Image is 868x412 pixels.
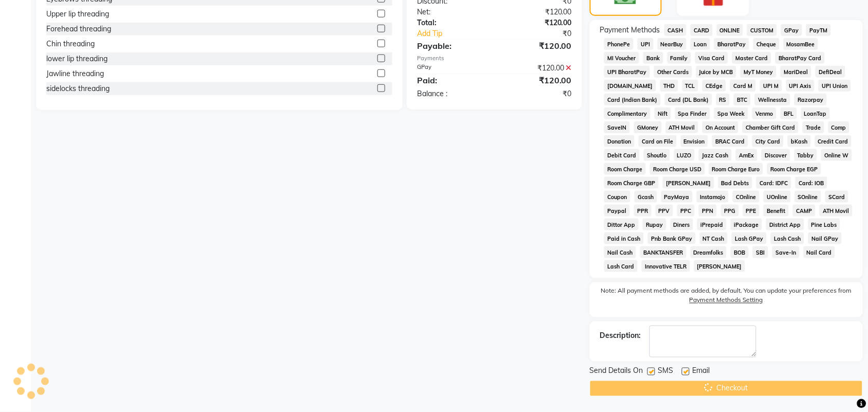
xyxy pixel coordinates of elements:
[409,40,495,52] div: Payable:
[604,232,644,244] span: Paid in Cash
[784,38,819,50] span: MosamBee
[494,17,580,28] div: ₹120.00
[806,24,831,36] span: PayTM
[732,232,767,244] span: Lash GPay
[781,66,811,78] span: MariDeal
[732,52,771,64] span: Master Card
[604,163,646,175] span: Room Charge
[661,191,693,203] span: PayMaya
[712,135,748,147] span: BRAC Card
[604,38,634,50] span: PhonePe
[775,52,825,64] span: BharatPay Card
[788,135,811,147] span: bKash
[604,191,630,203] span: Coupon
[604,94,661,105] span: Card (Indian Bank)
[655,108,671,119] span: Nift
[643,52,663,64] span: Bank
[494,40,580,52] div: ₹120.00
[695,52,728,64] span: Visa Card
[808,232,842,244] span: Nail GPay
[767,163,821,175] span: Room Charge EGP
[417,54,572,63] div: Payments
[666,121,699,133] span: ATH Movil
[667,52,692,64] span: Family
[494,88,580,99] div: ₹0
[604,246,636,258] span: Nail Cash
[697,191,729,203] span: Instamojo
[760,80,782,92] span: UPI M
[409,74,495,86] div: Paid:
[46,24,111,34] div: Forehead threading
[660,80,678,92] span: THD
[716,94,730,105] span: RS
[828,121,850,133] span: Comp
[755,94,790,105] span: Wellnessta
[740,66,776,78] span: MyT Money
[46,68,104,79] div: Jawline threading
[793,205,816,217] span: CAMP
[604,219,639,230] span: Dittor App
[604,80,656,92] span: [DOMAIN_NAME]
[794,94,827,105] span: Razorpay
[700,232,728,244] span: NT Cash
[801,108,830,119] span: LoanTap
[656,205,674,217] span: PPV
[691,38,710,50] span: Loan
[409,17,495,28] div: Total:
[677,205,695,217] span: PPC
[604,135,635,147] span: Donation
[731,246,749,258] span: BOB
[691,246,727,258] span: Dreamfolks
[648,232,696,244] span: Pnb Bank GPay
[494,63,580,74] div: ₹120.00
[743,121,799,133] span: Chamber Gift Card
[702,121,738,133] span: On Account
[682,80,699,92] span: TCL
[816,66,845,78] span: DefiDeal
[665,94,712,105] span: Card (DL Bank)
[694,260,746,272] span: [PERSON_NAME]
[693,366,710,379] span: Email
[714,38,749,50] span: BharatPay
[736,149,757,161] span: AmEx
[674,149,695,161] span: LUZO
[731,219,762,230] span: iPackage
[409,28,509,39] a: Add Tip
[658,366,674,379] span: SMS
[717,24,744,36] span: ONLINE
[638,38,654,50] span: UPI
[815,135,852,147] span: Credit Card
[409,88,495,99] div: Balance :
[721,205,739,217] span: PPG
[604,260,638,272] span: Lash Card
[643,219,666,230] span: Rupay
[604,52,639,64] span: MI Voucher
[803,121,824,133] span: Trade
[743,205,760,217] span: PPE
[718,177,753,189] span: Bad Debts
[663,177,714,189] span: [PERSON_NAME]
[699,149,732,161] span: Jazz Cash
[699,205,717,217] span: PPN
[634,121,662,133] span: GMoney
[604,121,630,133] span: SaveIN
[46,83,110,94] div: sidelocks threading
[772,246,800,258] span: Save-In
[808,219,841,230] span: Pine Labs
[819,80,851,92] span: UPI Union
[654,66,692,78] span: Other Cards
[733,191,759,203] span: COnline
[409,7,495,17] div: Net:
[691,24,713,36] span: CARD
[642,260,690,272] span: Innovative TELR
[702,80,726,92] span: CEdge
[753,38,780,50] span: Cheque
[46,39,95,49] div: Chin threading
[764,191,791,203] span: UOnline
[752,135,784,147] span: City Card
[766,219,804,230] span: District App
[681,135,709,147] span: Envision
[46,9,109,20] div: Upper lip threading
[804,246,836,258] span: Nail Card
[604,108,650,119] span: Complimentary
